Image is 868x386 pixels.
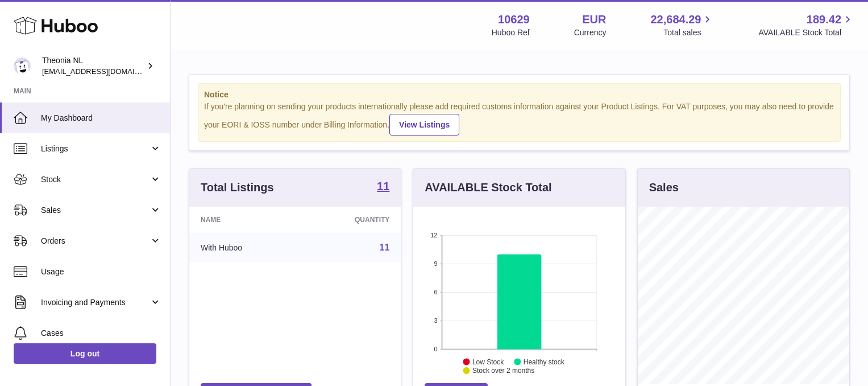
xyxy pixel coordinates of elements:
[41,174,149,185] span: Stock
[649,180,679,195] h3: Sales
[41,328,161,339] span: Cases
[434,289,438,295] text: 6
[650,12,714,38] a: 22,684.29 Total sales
[301,207,401,233] th: Quantity
[204,89,834,100] strong: Notice
[377,180,389,192] strong: 11
[377,180,389,194] a: 11
[41,236,149,247] span: Orders
[663,27,714,38] span: Total sales
[42,67,167,76] span: [EMAIL_ADDRESS][DOMAIN_NAME]
[189,233,301,262] td: With Huboo
[498,12,530,27] strong: 10629
[380,243,390,252] a: 11
[472,367,534,375] text: Stock over 2 months
[201,180,274,195] h3: Total Listings
[41,266,161,277] span: Usage
[389,114,459,135] a: View Listings
[758,12,854,38] a: 189.42 AVAILABLE Stock Total
[41,143,149,154] span: Listings
[758,27,854,38] span: AVAILABLE Stock Total
[434,346,438,352] text: 0
[524,358,565,366] text: Healthy stock
[189,207,301,233] th: Name
[574,27,607,38] div: Currency
[434,260,438,267] text: 9
[807,12,841,27] span: 189.42
[41,297,149,308] span: Invoicing and Payments
[425,180,551,195] h3: AVAILABLE Stock Total
[582,12,606,27] strong: EUR
[431,232,438,239] text: 12
[14,343,156,364] a: Log out
[434,317,438,324] text: 3
[41,205,149,216] span: Sales
[472,358,504,366] text: Low Stock
[14,58,31,75] img: info@wholesomegoods.eu
[650,12,701,27] span: 22,684.29
[204,101,834,135] div: If you're planning on sending your products internationally please add required customs informati...
[42,55,144,77] div: Theonia NL
[492,27,530,38] div: Huboo Ref
[41,113,161,124] span: My Dashboard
